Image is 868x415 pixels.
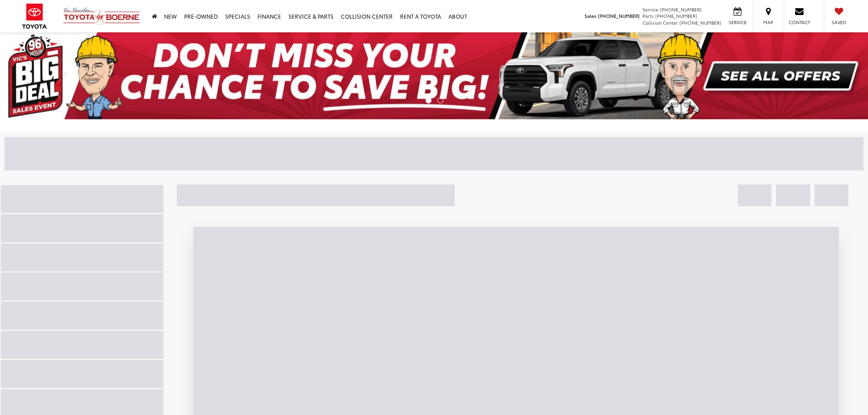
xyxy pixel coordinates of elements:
span: Service [727,19,748,26]
span: Collision Center [642,19,678,26]
span: [PHONE_NUMBER] [679,19,721,26]
span: Map [758,19,778,26]
span: [PHONE_NUMBER] [598,12,640,19]
span: [PHONE_NUMBER] [655,12,697,19]
span: Saved [829,19,849,26]
span: Sales [585,12,596,19]
span: [PHONE_NUMBER] [660,6,702,13]
span: Contact [789,19,810,26]
span: Parts [642,12,654,19]
img: Vic Vaughan Toyota of Boerne [63,7,140,26]
span: Service [642,6,658,13]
